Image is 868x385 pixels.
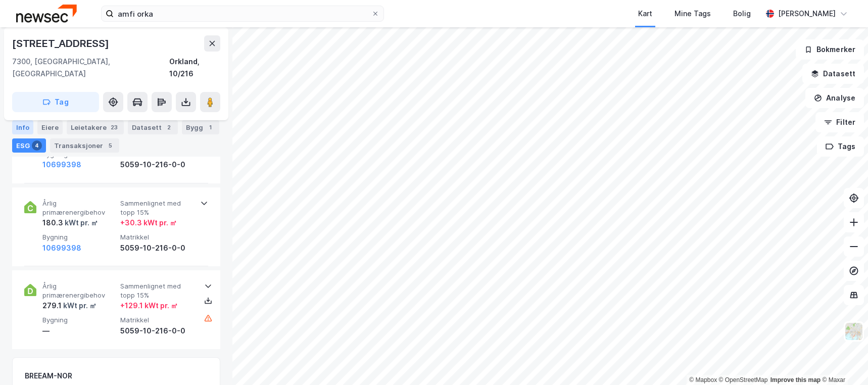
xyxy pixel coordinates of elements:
div: 279.1 [42,300,97,312]
span: Sammenlignet med topp 15% [120,199,194,217]
div: Bolig [733,8,751,20]
div: ESG [12,138,46,153]
div: Datasett [128,120,178,134]
div: BREEAM-NOR [25,370,72,382]
div: + 129.1 kWt pr. ㎡ [120,300,178,312]
button: Tags [817,136,864,157]
div: 5059-10-216-0-0 [120,242,194,254]
div: 1 [205,122,215,132]
img: Z [844,322,863,341]
button: 10699398 [42,159,81,171]
a: Mapbox [689,376,717,383]
iframe: Chat Widget [817,336,868,385]
span: Årlig primærenergibehov [42,199,116,217]
div: Kontrollprogram for chat [817,336,868,385]
button: Tag [12,92,99,112]
div: Bygg [182,120,219,134]
span: Bygning [42,233,116,242]
button: Filter [815,112,864,132]
div: 180.3 [42,217,98,229]
span: Bygning [42,316,116,324]
div: Orkland, 10/216 [169,56,220,80]
span: Årlig primærenergibehov [42,282,116,300]
div: + 30.3 kWt pr. ㎡ [120,217,177,229]
div: Transaksjoner [50,138,119,153]
div: Info [12,120,33,134]
div: Leietakere [67,120,124,134]
div: Mine Tags [674,8,711,20]
div: 4 [32,140,42,151]
div: Eiere [37,120,63,134]
img: newsec-logo.f6e21ccffca1b3a03d2d.png [16,5,77,22]
button: Datasett [802,64,864,84]
span: Matrikkel [120,233,194,242]
div: 5059-10-216-0-0 [120,159,194,171]
button: Bokmerker [796,39,864,60]
input: Søk på adresse, matrikkel, gårdeiere, leietakere eller personer [114,6,371,21]
a: OpenStreetMap [719,376,768,383]
div: 5059-10-216-0-0 [120,325,194,337]
span: Matrikkel [120,316,194,324]
div: 5 [105,140,115,151]
button: 10699398 [42,242,81,254]
div: Kart [638,8,652,20]
div: — [42,325,116,337]
div: kWt pr. ㎡ [63,217,98,229]
div: [PERSON_NAME] [778,8,836,20]
div: [STREET_ADDRESS] [12,35,111,52]
div: 2 [164,122,174,132]
a: Improve this map [770,376,821,383]
div: 7300, [GEOGRAPHIC_DATA], [GEOGRAPHIC_DATA] [12,56,169,80]
div: kWt pr. ㎡ [62,300,97,312]
button: Analyse [805,88,864,108]
div: 23 [109,122,120,132]
span: Sammenlignet med topp 15% [120,282,194,300]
